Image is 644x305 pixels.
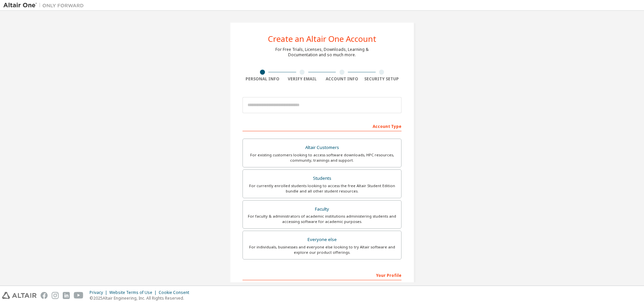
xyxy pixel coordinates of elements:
img: facebook.svg [41,292,48,299]
div: For Free Trials, Licenses, Downloads, Learning & Documentation and so much more. [275,47,369,58]
div: Your Profile [243,270,401,280]
div: Verify Email [282,76,322,82]
div: Website Terms of Use [109,290,159,295]
div: Everyone else [247,235,397,244]
img: altair_logo.svg [2,292,37,299]
div: For existing customers looking to access software downloads, HPC resources, community, trainings ... [247,152,397,163]
div: For individuals, businesses and everyone else looking to try Altair software and explore our prod... [247,244,397,255]
div: Account Info [322,76,362,82]
div: Students [247,174,397,183]
img: linkedin.svg [63,292,70,299]
div: Security Setup [362,76,402,82]
img: youtube.svg [74,292,84,299]
div: Personal Info [243,76,282,82]
div: Cookie Consent [159,290,193,295]
img: Altair One [3,2,87,9]
div: Altair Customers [247,143,397,152]
div: For faculty & administrators of academic institutions administering students and accessing softwa... [247,214,397,224]
img: instagram.svg [52,292,59,299]
div: Privacy [90,290,109,295]
div: Account Type [243,121,401,131]
p: © 2025 Altair Engineering, Inc. All Rights Reserved. [90,295,193,301]
div: For currently enrolled students looking to access the free Altair Student Edition bundle and all ... [247,183,397,194]
div: Create an Altair One Account [268,35,376,43]
div: Faculty [247,205,397,214]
